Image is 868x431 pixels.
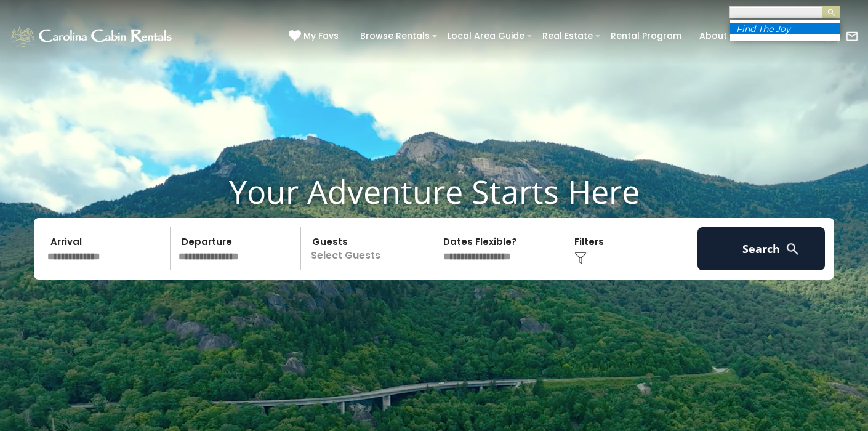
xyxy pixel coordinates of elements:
em: Find The Joy [736,23,790,34]
img: mail-regular-white.png [845,30,859,43]
a: Rental Program [605,26,688,46]
p: Select Guests [305,227,432,270]
a: Real Estate [536,26,599,46]
a: About [693,26,733,46]
img: filter--v1.png [574,252,587,264]
a: My Favs [289,30,342,43]
img: search-regular-white.png [785,241,800,257]
span: My Favs [303,30,339,42]
img: White-1-1-2.png [9,24,175,49]
h1: Your Adventure Starts Here [9,172,859,211]
a: Local Area Guide [441,26,531,46]
a: Browse Rentals [354,26,436,46]
button: Search [697,227,825,270]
